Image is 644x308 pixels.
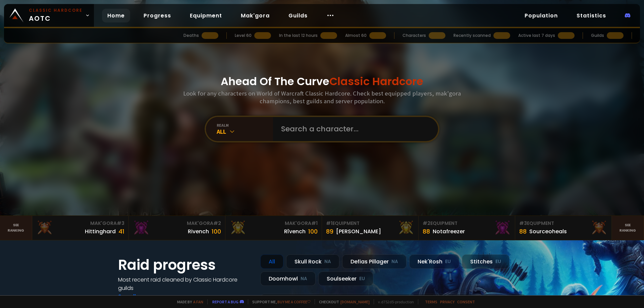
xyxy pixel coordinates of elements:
div: Skull Rock [286,254,339,269]
div: Doomhowl [260,271,316,286]
a: Mak'Gora#2Rivench100 [129,216,225,240]
a: Buy me a coffee [277,299,311,304]
div: 88 [423,227,430,236]
div: Recently scanned [453,33,491,39]
div: Nek'Rosh [409,254,459,269]
span: # 1 [311,220,318,227]
small: EU [495,258,501,265]
a: Guilds [283,9,313,22]
div: realm [217,123,273,128]
a: Equipment [184,9,227,22]
div: Characters [402,33,426,39]
div: All [217,128,273,135]
span: Made by [173,299,203,304]
h1: Ahead Of The Curve [221,73,423,89]
div: Rivench [188,227,209,236]
small: EU [359,275,365,282]
div: Guilds [591,33,604,39]
h1: Raid progress [118,254,252,275]
div: Stitches [462,254,509,269]
div: Mak'Gora [36,220,124,227]
a: #1Equipment89[PERSON_NAME] [322,216,419,240]
div: All [260,254,283,269]
div: Equipment [423,220,511,227]
span: # 3 [519,220,527,227]
a: Report a bug [212,299,238,304]
small: NA [324,258,331,265]
a: #2Equipment88Notafreezer [419,216,515,240]
div: Active last 7 days [518,33,555,39]
div: Defias Pillager [342,254,407,269]
div: 100 [308,227,318,236]
span: # 2 [423,220,430,227]
a: Seeranking [612,216,644,240]
div: Mak'Gora [133,220,221,227]
a: Mak'gora [235,9,275,22]
a: [DOMAIN_NAME] [340,299,370,304]
span: Classic Hardcore [329,74,423,89]
div: Deaths [183,33,199,39]
div: Soulseeker [318,271,373,286]
a: Home [102,9,130,22]
a: Mak'Gora#3Hittinghard41 [32,216,129,240]
a: a fan [193,299,203,304]
div: 89 [326,227,333,236]
h3: Look for any characters on World of Warcraft Classic Hardcore. Check best equipped players, mak'g... [180,89,464,105]
span: Support me, [248,299,311,304]
a: Progress [138,9,176,22]
a: Privacy [440,299,454,304]
a: Terms [425,299,437,304]
a: Population [519,9,563,22]
a: See all progress [118,293,162,300]
div: Rîvench [284,227,306,236]
div: 100 [212,227,221,236]
div: Equipment [326,220,414,227]
div: Equipment [519,220,607,227]
div: Almost 60 [345,33,367,39]
div: [PERSON_NAME] [336,227,381,236]
small: NA [301,275,307,282]
small: EU [445,258,451,265]
small: Classic Hardcore [29,7,83,13]
span: v. d752d5 - production [374,299,414,304]
a: Mak'Gora#1Rîvench100 [225,216,322,240]
span: # 1 [326,220,332,227]
input: Search a character... [277,117,430,141]
h4: Most recent raid cleaned by Classic Hardcore guilds [118,275,252,292]
div: In the last 12 hours [279,33,318,39]
a: Statistics [571,9,611,22]
div: 41 [118,227,124,236]
div: Mak'Gora [229,220,318,227]
div: Notafreezer [433,227,465,236]
div: Level 60 [235,33,252,39]
span: Checkout [315,299,370,304]
a: Classic HardcoreAOTC [4,4,94,27]
a: Consent [457,299,475,304]
span: # 3 [117,220,124,227]
small: NA [391,258,398,265]
div: Sourceoheals [529,227,567,236]
div: 88 [519,227,527,236]
div: Hittinghard [85,227,116,236]
a: #3Equipment88Sourceoheals [515,216,612,240]
span: AOTC [29,7,83,23]
span: # 2 [213,220,221,227]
